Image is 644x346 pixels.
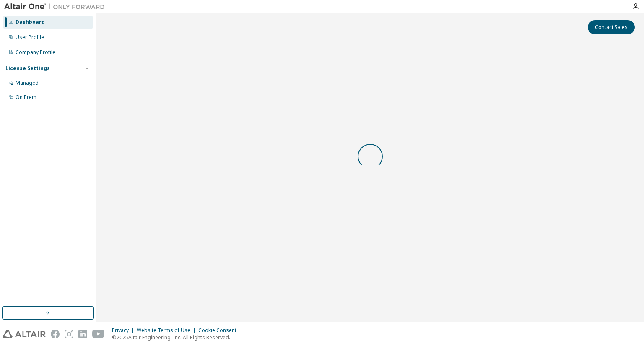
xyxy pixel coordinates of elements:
div: Managed [16,80,39,86]
div: On Prem [16,94,36,101]
img: instagram.svg [65,330,73,338]
div: Cookie Consent [198,327,241,334]
img: Altair One [4,3,109,11]
img: youtube.svg [92,330,104,338]
div: Privacy [112,327,137,334]
img: linkedin.svg [78,330,87,338]
div: Website Terms of Use [137,327,198,334]
img: altair_logo.svg [3,330,46,338]
p: © 2025 Altair Engineering, Inc. All Rights Reserved. [112,334,241,341]
div: License Settings [5,65,50,72]
div: User Profile [16,34,44,41]
img: facebook.svg [51,330,60,338]
div: Company Profile [16,49,55,56]
div: Dashboard [16,19,45,26]
button: Contact Sales [588,20,635,34]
